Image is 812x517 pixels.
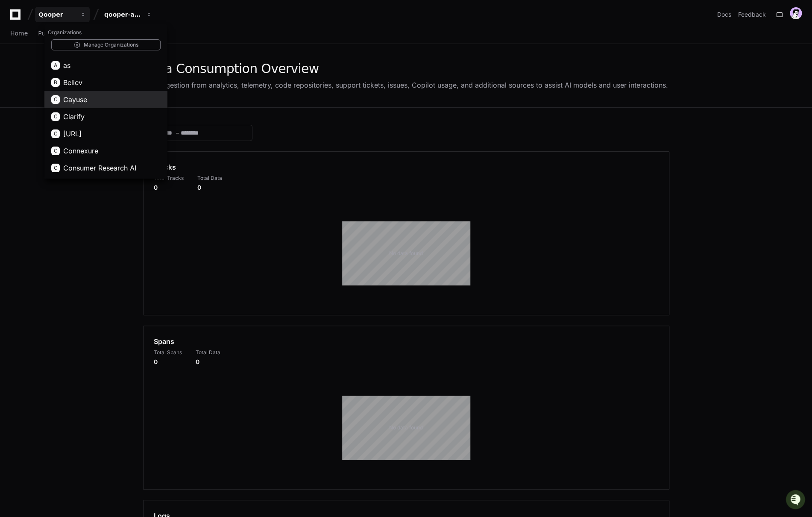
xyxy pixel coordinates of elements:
[9,64,24,79] img: 1756235613930-3d25f9e4-fa56-45dd-b3ad-e072dfbd1548
[10,24,28,44] a: Home
[154,175,184,182] div: Total Tracks
[51,95,60,104] div: C
[9,9,26,26] img: PlayerZero
[44,24,167,179] div: Qooper
[51,164,60,172] div: C
[196,358,220,366] div: 0
[197,175,222,182] div: Total Data
[790,7,802,19] img: avatar
[51,61,60,70] div: A
[104,10,141,19] div: qooper-admin-dashboard
[63,94,87,105] span: Cayuse
[145,66,155,76] button: Start new chat
[35,7,90,22] button: Qooper
[38,24,78,44] a: Pull Requests
[154,183,184,192] div: 0
[143,61,668,76] div: Data Consumption Overview
[63,112,85,122] span: Clarify
[154,336,174,347] h1: Spans
[63,60,70,70] span: as
[38,31,78,36] span: Pull Requests
[9,34,155,48] div: Welcome
[176,129,179,137] span: –
[389,424,423,431] div: No data found
[63,77,82,88] span: Believ
[196,349,220,356] div: Total Data
[154,349,182,356] div: Total Spans
[197,183,222,192] div: 0
[60,89,103,96] a: Powered byPylon
[38,10,75,19] div: Qooper
[51,112,60,121] div: C
[63,163,136,173] span: Consumer Research AI
[51,147,60,155] div: C
[717,10,731,19] a: Docs
[10,31,28,36] span: Home
[154,358,182,366] div: 0
[389,250,423,257] div: No data found
[101,7,155,22] button: qooper-admin-dashboard
[143,80,668,90] div: Data ingestion from analytics, telemetry, code repositories, support tickets, issues, Copilot usa...
[44,26,167,39] h1: Organizations
[738,10,766,19] button: Feedback
[63,146,98,156] span: Connexure
[785,489,808,512] iframe: Open customer support
[51,78,60,87] div: B
[29,64,140,72] div: Start new chat
[51,129,60,138] div: C
[85,90,103,96] span: Pylon
[51,39,161,50] a: Manage Organizations
[29,72,124,79] div: We're offline, but we'll be back soon!
[63,129,82,139] span: [URL]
